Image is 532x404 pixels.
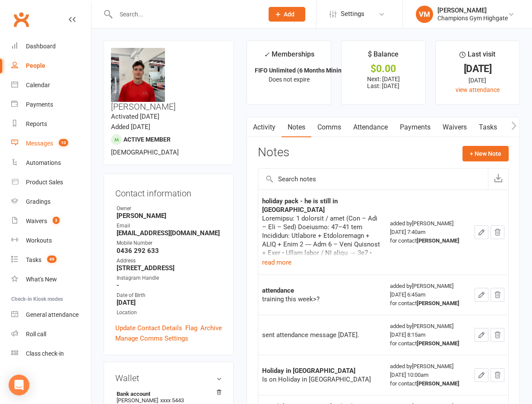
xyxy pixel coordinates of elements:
[113,8,257,20] input: Search...
[417,300,459,306] strong: [PERSON_NAME]
[11,192,91,211] a: Gradings
[258,169,488,189] input: Search notes
[26,179,63,186] div: Product Sales
[117,247,222,255] strong: 0436 292 633
[390,237,467,245] div: for contact
[26,256,41,263] div: Tasks
[115,185,222,198] h3: Contact information
[437,117,473,137] a: Waivers
[26,311,79,318] div: General attendance
[160,397,184,404] span: xxxx 5443
[368,49,399,64] div: $ Balance
[111,113,159,120] time: Activated [DATE]
[117,391,218,397] strong: Bank account
[443,64,512,73] div: [DATE]
[262,257,291,268] button: read more
[390,282,467,308] div: added by [PERSON_NAME] [DATE] 6:45am
[115,323,182,333] a: Update Contact Details
[26,62,45,69] div: People
[11,270,91,289] a: What's New
[9,375,29,395] div: Open Intercom Messenger
[11,231,91,250] a: Workouts
[26,82,50,88] div: Calendar
[26,120,47,127] div: Reports
[390,339,467,348] div: for contact
[417,237,459,244] strong: [PERSON_NAME]
[11,76,91,95] a: Calendar
[255,67,370,74] strong: FIFO Unlimited (6 Months Minimum Term)
[341,4,364,24] span: Settings
[437,14,508,22] div: Champions Gym Highgate
[262,197,338,214] strong: holiday pack - he is still in [GEOGRAPHIC_DATA]
[394,117,437,137] a: Payments
[117,291,222,300] div: Date of Birth
[11,37,91,56] a: Dashboard
[26,276,57,283] div: What's New
[11,134,91,153] a: Messages 10
[269,7,305,22] button: Add
[349,64,418,73] div: $0.00
[123,136,171,143] span: Active member
[111,123,150,131] time: Added [DATE]
[349,76,418,89] p: Next: [DATE] Last: [DATE]
[262,331,382,339] div: sent attendance message [DATE].
[11,56,91,76] a: People
[11,114,91,134] a: Reports
[284,11,294,18] span: Add
[247,117,282,137] a: Activity
[11,325,91,344] a: Roll call
[59,139,68,146] span: 10
[117,205,222,213] div: Owner
[311,117,347,137] a: Comms
[11,211,91,231] a: Waivers 3
[26,43,56,50] div: Dashboard
[417,340,459,347] strong: [PERSON_NAME]
[117,257,222,265] div: Address
[11,95,91,114] a: Payments
[11,344,91,363] a: Class kiosk mode
[111,148,179,156] span: [DEMOGRAPHIC_DATA]
[11,153,91,173] a: Automations
[117,222,222,230] div: Email
[11,250,91,270] a: Tasks 49
[117,309,222,317] div: Location
[117,281,222,289] strong: -
[11,305,91,325] a: General attendance kiosk mode
[443,76,512,85] div: [DATE]
[26,331,46,338] div: Roll call
[459,49,495,64] div: Last visit
[117,229,222,237] strong: [EMAIL_ADDRESS][DOMAIN_NAME]
[390,219,467,245] div: added by [PERSON_NAME] [DATE] 7:40am
[262,375,382,384] div: Is on Holiday in [GEOGRAPHIC_DATA]
[258,146,289,161] h3: Notes
[390,362,467,388] div: added by [PERSON_NAME] [DATE] 10:00am
[264,49,314,65] div: Memberships
[117,299,222,306] strong: [DATE]
[262,295,382,303] div: training this week>?
[417,380,459,387] strong: [PERSON_NAME]
[11,173,91,192] a: Product Sales
[262,287,294,294] strong: attendance
[111,48,226,111] h3: [PERSON_NAME]
[47,256,57,263] span: 49
[117,239,222,247] div: Mobile Number
[200,323,222,333] a: Archive
[269,76,310,83] span: Does not expire
[26,198,51,205] div: Gradings
[26,218,47,224] div: Waivers
[437,6,508,14] div: [PERSON_NAME]
[10,9,32,30] a: Clubworx
[416,6,433,23] div: VM
[111,48,165,102] img: image1746495130.png
[390,379,467,388] div: for contact
[347,117,394,137] a: Attendance
[262,367,355,375] strong: Holiday in [GEOGRAPHIC_DATA]
[264,50,269,59] i: ✓
[26,140,53,147] div: Messages
[117,264,222,272] strong: [STREET_ADDRESS]
[26,101,53,108] div: Payments
[473,117,503,137] a: Tasks
[390,322,467,348] div: added by [PERSON_NAME] [DATE] 8:15am
[26,159,61,166] div: Automations
[390,299,467,308] div: for contact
